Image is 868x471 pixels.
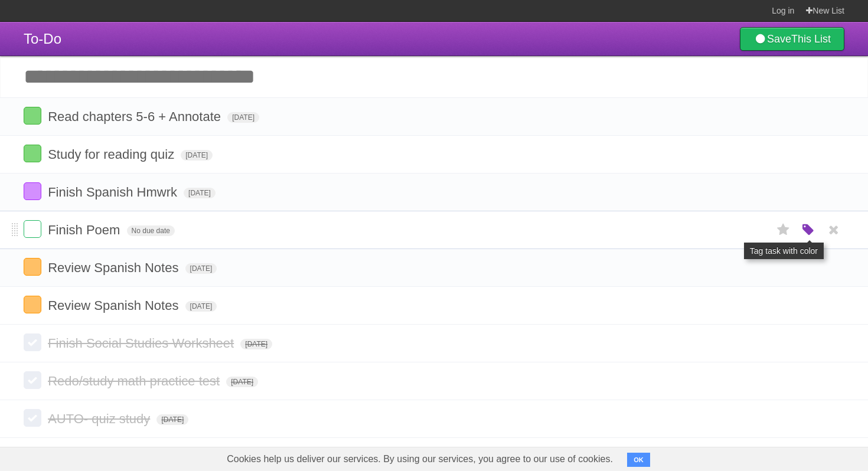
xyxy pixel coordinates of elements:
label: Done [24,333,41,351]
label: Done [24,409,41,427]
span: [DATE] [240,339,272,349]
span: Finish Social Studies Worksheet [48,336,237,351]
span: [DATE] [184,188,216,198]
span: Finish Spanish Hmwrk [48,185,180,199]
label: Done [24,371,41,389]
span: [DATE] [185,301,217,312]
span: [DATE] [181,150,213,161]
b: This List [791,33,831,45]
label: Done [24,296,41,313]
label: Done [24,107,41,125]
span: [DATE] [226,377,258,387]
span: Study for reading quiz [48,147,177,162]
span: No due date [127,225,175,236]
span: Finish Poem [48,223,123,237]
span: Review Spanish Notes [48,260,181,275]
label: Done [24,220,41,238]
label: Done [24,182,41,200]
label: Star task [772,220,795,240]
span: [DATE] [227,112,259,123]
span: Review Spanish Notes [48,298,181,313]
button: OK [627,453,650,467]
span: AUTO- quiz study [48,411,153,426]
span: [DATE] [185,263,217,274]
span: Cookies help us deliver our services. By using our services, you agree to our use of cookies. [215,447,625,471]
label: Done [24,258,41,276]
a: SaveThis List [740,27,844,51]
span: Read chapters 5-6 + Annotate [48,109,224,124]
span: Redo/study math practice test [48,374,223,388]
label: Done [24,145,41,162]
span: To-Do [24,31,61,47]
span: [DATE] [156,414,188,425]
